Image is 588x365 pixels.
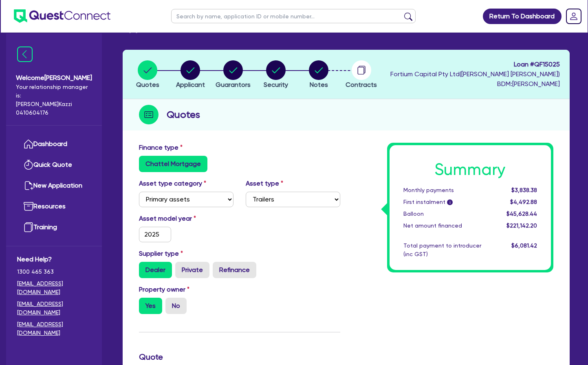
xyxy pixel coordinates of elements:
label: Private [175,262,209,278]
span: $3,838.38 [511,187,537,193]
img: quest-connect-logo-blue [14,9,110,23]
span: Your relationship manager is: [PERSON_NAME] Kazzi 0410604176 [16,83,92,117]
img: quick-quote [24,160,33,170]
button: Notes [308,60,329,90]
label: Yes [139,298,162,314]
span: i [447,199,453,205]
a: Quick Quote [17,155,91,175]
span: Applicant [176,81,205,88]
div: Total payment to introducer (inc GST) [397,241,495,259]
span: BDM: [PERSON_NAME] [390,79,560,89]
a: Return To Dashboard [483,9,562,24]
label: Supplier type [139,249,183,259]
img: new-application [24,181,33,190]
a: Training [17,217,91,238]
span: 1300 465 363 [17,268,91,276]
label: Chattel Mortgage [139,156,207,172]
label: No [165,298,187,314]
button: Security [263,60,288,90]
h1: Summary [403,160,537,179]
label: Dealer [139,262,172,278]
span: Notes [310,81,328,88]
span: Guarantors [216,81,251,88]
span: Welcome [PERSON_NAME] [16,73,92,83]
label: Asset type category [139,179,206,188]
span: $6,081.42 [511,242,537,249]
a: Resources [17,196,91,217]
img: step-icon [139,105,159,124]
h2: Quotes [167,107,200,122]
a: Dropdown toggle [563,6,584,27]
input: Search by name, application ID or mobile number... [171,9,416,23]
label: Finance type [139,143,183,153]
a: [EMAIL_ADDRESS][DOMAIN_NAME] [17,320,91,337]
label: Property owner [139,285,189,294]
button: Contracts [345,60,377,90]
span: $221,142.20 [507,222,537,229]
h3: Quote [139,352,340,362]
span: Fortium Capital Pty Ltd ( [PERSON_NAME] [PERSON_NAME] ) [390,70,560,78]
button: Guarantors [215,60,251,90]
a: New Application [17,175,91,196]
span: $45,628.44 [507,210,537,217]
label: Asset model year [133,214,240,223]
div: Monthly payments [397,186,495,195]
span: Need Help? [17,254,91,264]
span: Security [264,81,288,88]
span: $4,492.88 [510,199,537,205]
label: Asset type [246,179,283,188]
span: Loan # QF15025 [390,60,560,69]
label: Refinance [213,262,256,278]
a: [EMAIL_ADDRESS][DOMAIN_NAME] [17,300,91,317]
div: First instalment [397,198,495,206]
img: training [24,222,33,232]
div: Balloon [397,210,495,218]
span: Quotes [136,81,159,88]
a: Dashboard [17,134,91,155]
span: Contracts [346,81,377,88]
button: Applicant [176,60,205,90]
img: icon-menu-close [17,46,33,62]
a: [EMAIL_ADDRESS][DOMAIN_NAME] [17,279,91,296]
button: Quotes [136,60,160,90]
div: Net amount financed [397,221,495,230]
img: resources [24,201,33,211]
